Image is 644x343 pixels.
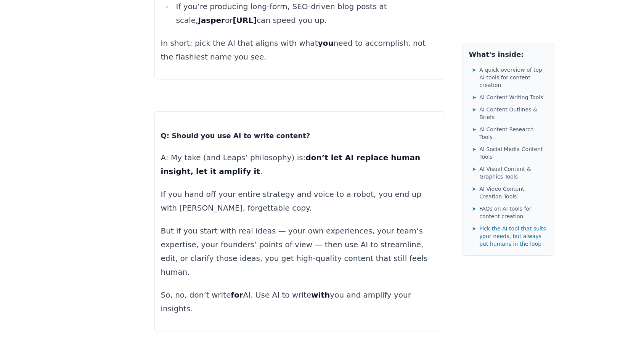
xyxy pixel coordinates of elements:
a: ➤AI Video Content Creation Tools [472,184,548,202]
strong: with [311,290,330,300]
p: But if you start with real ideas — your own experiences, your team’s expertise, your founders’ po... [161,224,438,279]
span: AI Social Media Content Tools [479,145,547,161]
span: AI Video Content Creation Tools [479,185,547,200]
span: ➤ [472,106,477,113]
a: ➤AI Content Outlines & Briefs [472,104,548,122]
strong: [URL] [233,16,257,25]
span: AI Content Research Tools [479,126,547,141]
span: ➤ [472,225,477,232]
span: AI Content Outlines & Briefs [479,106,547,121]
span: ➤ [472,66,477,74]
strong: for [231,290,243,300]
a: ➤AI Content Research Tools [472,124,548,142]
a: ➤Pick the AI tool that suits your needs, but always put humans in the loop [472,223,548,249]
span: ➤ [472,145,477,153]
span: ➤ [472,93,477,101]
p: So, no, don’t write AI. Use AI to write you and amplify your insights. [161,288,438,316]
h2: What's inside: [469,49,548,60]
strong: you [318,39,334,48]
span: Pick the AI tool that suits your needs, but always put humans in the loop [479,225,547,248]
p: In short: pick the AI that aligns with what need to accomplish, not the flashiest name you see. [161,36,438,64]
a: ➤FAQs on AI tools for content creation [472,203,548,222]
span: ➤ [472,185,477,193]
a: ➤AI Content Writing Tools [472,92,548,103]
a: ➤AI Visual Content & Graphics Tools [472,164,548,182]
h4: Q: Should you use AI to write content? [161,130,438,142]
p: If you hand off your entire strategy and voice to a robot, you end up with [PERSON_NAME], forgett... [161,187,438,215]
strong: don’t let AI replace human insight, let it amplify it [161,153,421,176]
p: A: My take (and Leaps’ philosophy) is: . [161,151,438,178]
span: AI Visual Content & Graphics Tools [479,165,547,180]
a: ➤A quick overview of top AI tools for content creation [472,64,548,90]
strong: Jasper [198,16,225,25]
span: ➤ [472,205,477,213]
span: AI Content Writing Tools [479,93,543,101]
a: ➤AI Social Media Content Tools [472,144,548,162]
span: ➤ [472,165,477,173]
span: ➤ [472,126,477,133]
span: A quick overview of top AI tools for content creation [479,66,547,89]
span: FAQs on AI tools for content creation [479,205,547,220]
